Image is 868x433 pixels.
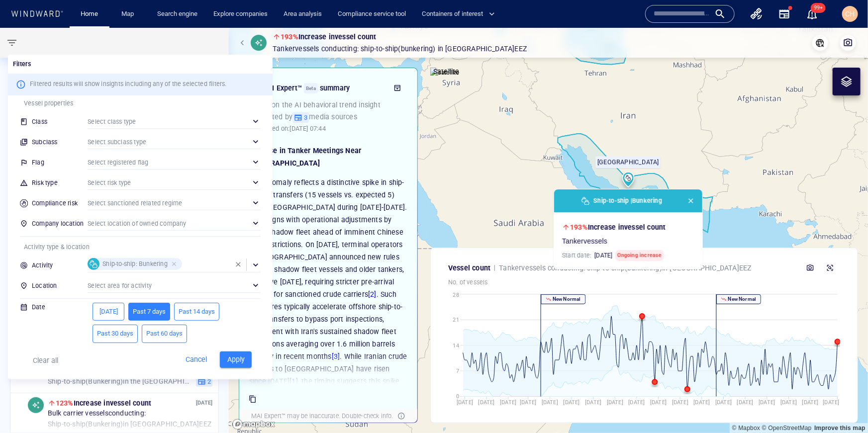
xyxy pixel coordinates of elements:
p: Activity type & location [24,243,257,252]
p: Filtered results will show insights including any of the selected filters. [30,80,227,88]
p: Subclass [32,138,84,147]
p: Company location [32,219,84,228]
button: Cancel [180,351,212,368]
span: Past 30 days [97,328,133,340]
p: Filters [13,60,268,69]
h6: Ship-to-ship: Bunkering [102,259,168,269]
span: Apply [225,353,247,366]
div: Ship-to-ship: Bunkering [88,258,182,270]
p: Vessel properties [24,99,257,108]
span: Past 60 days [146,328,183,340]
span: Past 14 days [179,306,215,318]
p: Risk type [32,178,84,187]
button: Past 30 days [93,325,138,343]
p: Flag [32,158,84,167]
button: Past 7 days [128,303,170,321]
p: Activity [32,261,84,270]
p: Location [32,281,84,290]
p: Compliance risk [32,199,84,208]
button: [DATE] [93,303,124,321]
span: [DATE] [97,306,120,318]
iframe: Chat [826,388,861,426]
button: Apply [220,351,252,368]
p: Clear all [33,354,58,366]
span: Cancel [183,353,209,366]
button: Clear all [29,351,62,369]
span: Past 7 days [133,306,166,318]
p: Date [32,303,89,312]
p: Class [32,117,84,126]
button: Past 60 days [142,325,187,343]
button: Past 14 days [174,303,219,321]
